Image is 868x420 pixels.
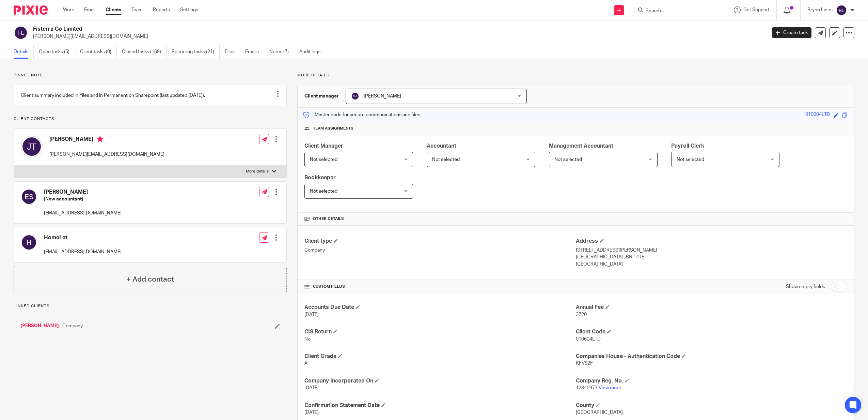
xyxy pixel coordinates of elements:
span: [DATE] [304,410,319,415]
span: Team assignments [313,126,353,131]
h4: Company Reg. No. [576,377,847,385]
span: Company [62,322,83,329]
a: Audit logs [299,45,326,59]
p: [EMAIL_ADDRESS][DOMAIN_NAME] [44,210,122,216]
a: Recurring tasks (21) [172,45,220,59]
h4: Annual Fee [576,304,847,311]
span: [GEOGRAPHIC_DATA] [576,410,623,415]
p: [GEOGRAPHIC_DATA] [576,261,847,268]
span: Payroll Clerk [671,143,704,149]
h4: CUSTOM FIELDS [304,284,576,289]
h4: County [576,402,847,409]
p: Company [304,247,576,254]
h4: [PERSON_NAME] [49,136,164,144]
p: Master code for secure communications and files [303,111,420,118]
a: Emails [245,45,264,59]
span: Management Accountant [549,143,613,149]
span: No [304,337,311,342]
h4: CIS Return [304,328,576,335]
p: [EMAIL_ADDRESS][DOMAIN_NAME] [44,249,122,255]
span: Client Manager [304,143,343,149]
a: [PERSON_NAME] [20,322,59,329]
h5: (New accountant) [44,196,122,202]
p: [PERSON_NAME][EMAIL_ADDRESS][DOMAIN_NAME] [49,151,164,158]
a: Work [63,6,74,13]
img: svg%3E [14,26,28,40]
h4: [PERSON_NAME] [44,189,122,196]
span: 3720 [576,312,587,317]
p: [GEOGRAPHIC_DATA] , BN1 4TB [576,254,847,260]
a: Notes (7) [269,45,294,59]
span: 010604LTD [576,337,601,342]
h4: Company Incorporated On [304,377,576,385]
img: svg%3E [21,136,43,157]
span: Not selected [310,189,337,194]
a: Team [131,6,143,13]
a: View more [599,386,621,390]
img: svg%3E [351,92,359,100]
p: [STREET_ADDRESS][PERSON_NAME] [576,247,847,254]
a: Settings [180,6,198,13]
p: More details [246,169,269,174]
h4: Confirmation Statement Date [304,402,576,409]
div: 010604LTD [805,111,830,119]
h4: Client Code [576,328,847,335]
p: Linked clients [14,303,287,309]
img: svg%3E [21,189,37,205]
p: [PERSON_NAME][EMAIL_ADDRESS][DOMAIN_NAME] [33,33,762,40]
h4: Accounts Due Date [304,304,576,311]
span: Not selected [554,157,582,162]
label: Show empty fields [786,283,825,290]
p: Brynn Lines [807,6,833,13]
a: Files [225,45,240,59]
a: Clients [106,6,121,13]
h3: Client manager [304,93,339,100]
img: Pixie [14,5,48,15]
a: Create task [772,27,811,38]
span: Not selected [432,157,460,162]
a: Email [84,6,95,13]
img: svg%3E [21,234,37,251]
span: Get Support [743,7,770,12]
input: Search [645,8,706,14]
p: Client contacts [14,116,287,122]
a: Client tasks (0) [80,45,117,59]
h4: Client Grade [304,353,576,360]
span: Accountant [427,143,456,149]
span: [DATE] [304,386,319,390]
h4: Companies House - Authentication Code [576,353,847,360]
a: Open tasks (5) [39,45,75,59]
span: 12840977 [576,386,598,390]
h4: Client type [304,238,576,245]
span: Not selected [310,157,337,162]
i: Primary [97,136,104,142]
span: A [304,361,307,366]
a: Closed tasks (169) [122,45,167,59]
span: Not selected [677,157,704,162]
span: [DATE] [304,312,319,317]
p: Pinned note [14,73,287,78]
h4: Address [576,238,847,245]
img: svg%3E [836,5,847,16]
h2: Fisterra Co Limited [33,26,616,33]
span: KFV82F [576,361,593,366]
span: Bookkeeper [304,175,336,180]
a: Reports [153,6,170,13]
p: More details [297,73,854,78]
h4: + Add contact [126,274,174,285]
h4: HomeLet [44,234,122,241]
a: Details [14,45,34,59]
span: Other details [313,216,344,222]
span: [PERSON_NAME] [364,94,401,99]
